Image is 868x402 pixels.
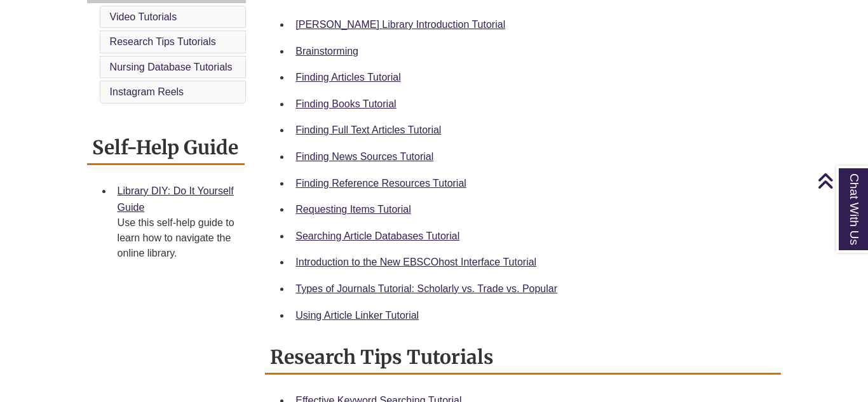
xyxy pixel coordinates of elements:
[118,215,235,261] div: Use this self-help guide to learn how to navigate the online library.
[817,172,865,189] a: Back to Top
[265,341,781,375] h2: Research Tips Tutorials
[295,231,459,241] a: Searching Article Databases Tutorial
[295,72,400,83] a: Finding Articles Tutorial
[110,62,233,72] a: Nursing Database Tutorials
[118,185,234,213] a: Library DIY: Do It Yourself Guide
[110,11,177,22] a: Video Tutorials
[295,178,466,189] a: Finding Reference Resources Tutorial
[295,151,433,162] a: Finding News Sources Tutorial
[110,36,216,47] a: Research Tips Tutorials
[295,19,505,30] a: [PERSON_NAME] Library Introduction Tutorial
[295,310,419,321] a: Using Article Linker Tutorial
[295,98,396,109] a: Finding Books Tutorial
[110,86,184,97] a: Instagram Reels
[295,283,557,294] a: Types of Journals Tutorial: Scholarly vs. Trade vs. Popular
[295,204,410,215] a: Requesting Items Tutorial
[295,124,441,135] a: Finding Full Text Articles Tutorial
[295,46,358,57] a: Brainstorming
[295,257,536,267] a: Introduction to the New EBSCOhost Interface Tutorial
[87,131,245,165] h2: Self-Help Guide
